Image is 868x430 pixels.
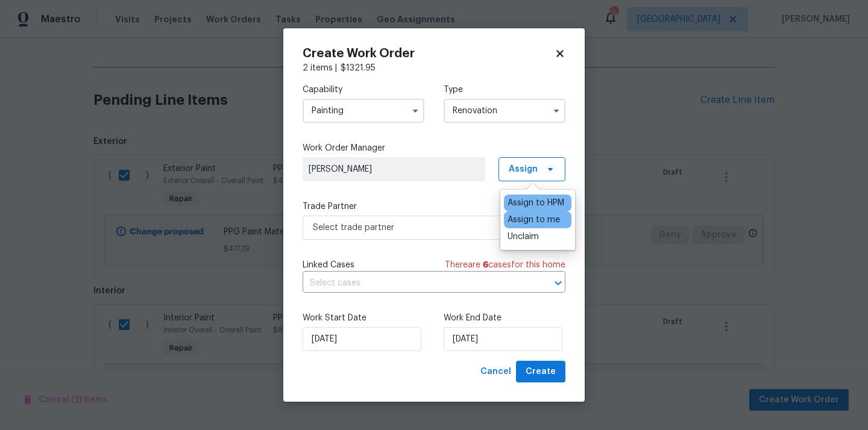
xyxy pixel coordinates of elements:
button: Show options [408,104,423,118]
label: Trade Partner [303,201,565,213]
label: Work Order Manager [303,142,565,154]
span: Linked Cases [303,259,354,271]
div: Unclaim [508,231,539,243]
input: Select... [303,99,424,123]
span: Cancel [480,364,511,379]
span: $ 1321.95 [341,64,376,72]
span: [PERSON_NAME] [309,163,479,175]
button: Open [550,275,567,291]
input: Select cases [303,274,532,293]
span: Select trade partner [313,222,538,234]
span: 6 [483,261,488,269]
input: M/D/YYYY [303,327,421,351]
button: Cancel [476,361,516,383]
input: M/D/YYYY [444,327,562,351]
label: Work End Date [444,312,565,324]
div: Assign to me [508,214,560,226]
label: Type [444,84,565,96]
input: Select... [444,99,565,123]
span: Create [526,364,556,379]
button: Create [516,361,565,383]
button: Show options [549,104,564,118]
div: 2 items | [303,62,565,74]
h2: Create Work Order [303,48,555,60]
label: Capability [303,84,424,96]
span: There are case s for this home [445,259,565,271]
div: Assign to HPM [508,197,564,209]
label: Work Start Date [303,312,424,324]
span: Assign [509,163,538,175]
